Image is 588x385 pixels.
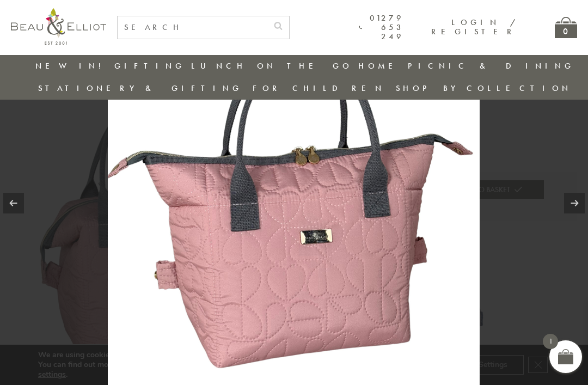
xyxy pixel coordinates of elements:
[396,83,572,94] a: Shop by collection
[3,193,24,213] a: Previous
[114,60,185,71] a: Gifting
[359,14,404,42] a: 01279 653 249
[191,60,352,71] a: Lunch On The Go
[431,17,517,37] a: Login / Register
[38,83,242,94] a: Stationery & Gifting
[35,60,108,71] a: New in!
[408,60,574,71] a: Picnic & Dining
[11,8,106,45] img: logo
[253,83,385,94] a: For Children
[564,193,585,213] a: Next
[358,60,402,71] a: Home
[543,334,558,349] span: 1
[118,16,267,39] input: SEARCH
[555,17,577,38] a: 0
